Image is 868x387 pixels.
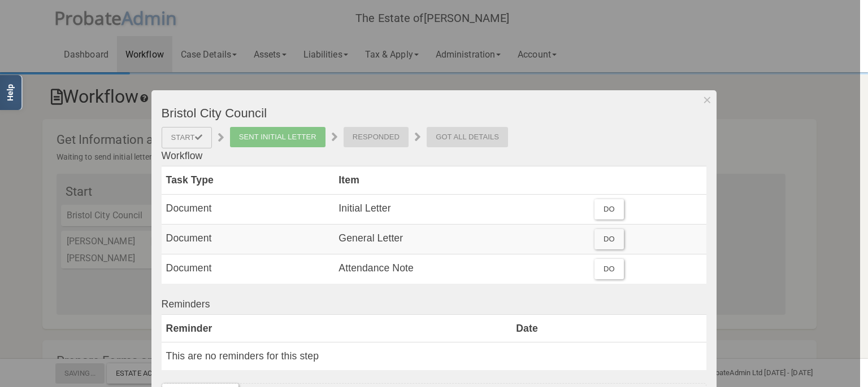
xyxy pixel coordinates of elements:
td: Attendance Note [334,254,590,283]
label: Workflow [162,148,203,163]
label: Reminders [162,297,210,311]
td: Document [162,224,335,254]
div: Responded [344,127,409,147]
div: Got All Details [427,127,508,147]
td: General Letter [334,224,590,254]
button: Dismiss [698,90,717,109]
th: Date [511,315,706,342]
div: Do [594,199,624,219]
div: Sent Initial Letter [230,127,325,147]
td: Document [162,254,335,283]
th: Task Type [162,166,335,194]
div: Start [162,127,212,148]
div: Do [594,229,624,249]
th: Reminder [162,315,512,342]
th: Item [334,166,590,194]
h4: Bristol City Council [162,107,707,120]
td: Document [162,194,335,224]
div: Do [594,259,624,279]
td: Initial Letter [334,194,590,224]
td: This are no reminders for this step [162,342,707,370]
